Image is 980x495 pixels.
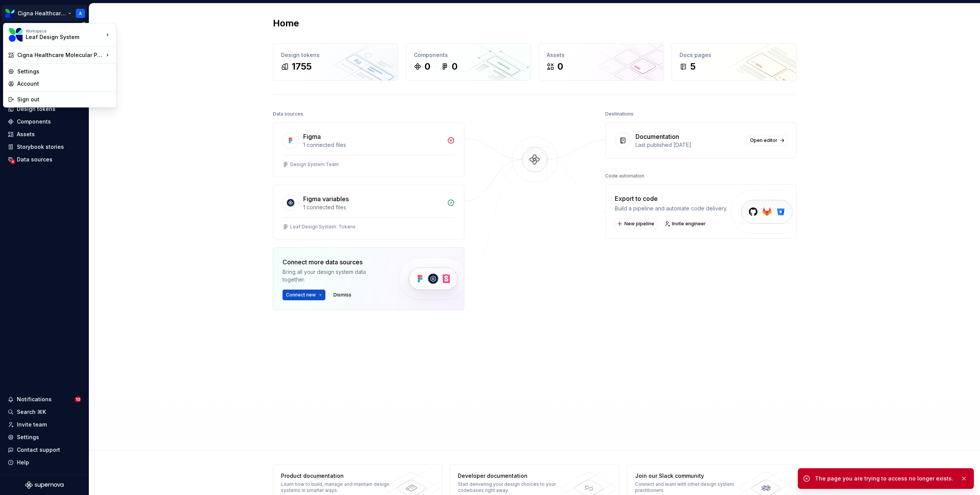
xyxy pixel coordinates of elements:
img: 6e787e26-f4c0-4230-8924-624fe4a2d214.png [9,28,23,42]
div: Leaf Design System [26,33,91,41]
div: Cigna Healthcare Molecular Patterns [17,51,104,59]
div: The page you are trying to access no longer exists. [815,475,954,482]
div: Workspace [26,29,104,33]
div: Account [17,80,111,88]
div: Settings [17,68,111,75]
div: Sign out [17,96,111,103]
